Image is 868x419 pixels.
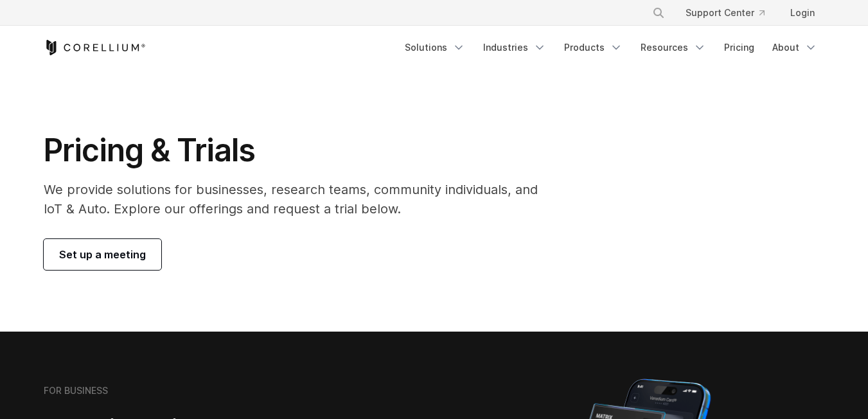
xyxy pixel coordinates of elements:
span: Set up a meeting [59,247,146,262]
div: Navigation Menu [637,1,825,24]
a: About [765,36,825,59]
a: Corellium Home [44,40,146,55]
a: Login [780,1,825,24]
h1: Pricing & Trials [44,131,556,170]
a: Pricing [716,36,762,59]
a: Solutions [397,36,473,59]
p: We provide solutions for businesses, research teams, community individuals, and IoT & Auto. Explo... [44,180,556,218]
a: Industries [475,36,554,59]
a: Set up a meeting [44,239,161,270]
h6: FOR BUSINESS [44,385,108,397]
button: Search [647,1,670,24]
div: Navigation Menu [397,36,825,59]
a: Support Center [675,1,775,24]
a: Products [556,36,630,59]
a: Resources [633,36,714,59]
